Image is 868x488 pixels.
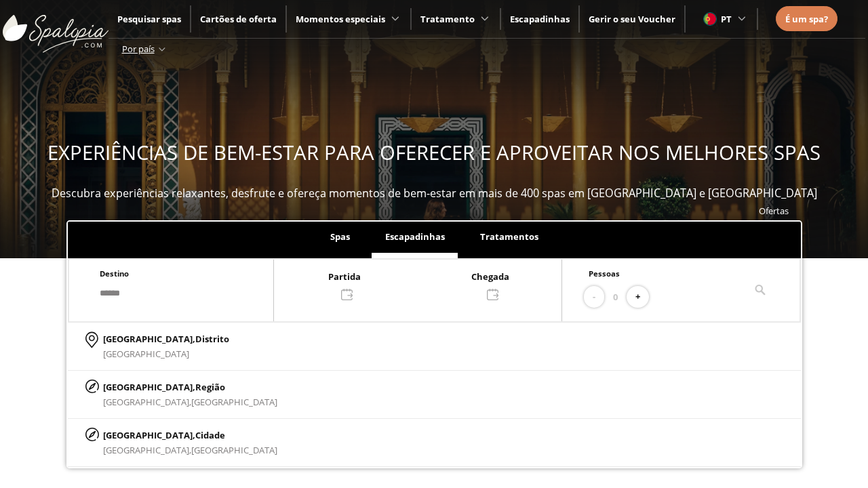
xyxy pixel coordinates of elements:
[100,268,129,279] span: Destino
[200,13,277,25] a: Cartões de oferta
[785,13,828,25] span: É um spa?
[3,1,108,53] img: ImgLogoSpalopia.BvClDcEz.svg
[759,205,789,217] a: Ofertas
[589,13,675,25] a: Gerir o seu Voucher
[52,186,817,201] span: Descubra experiências relaxantes, desfrute e ofereça momentos de bem-estar em mais de 400 spas em...
[103,396,191,408] span: [GEOGRAPHIC_DATA],
[584,286,604,308] button: -
[330,230,350,243] span: Spas
[122,43,155,55] span: Por país
[103,428,277,443] p: [GEOGRAPHIC_DATA],
[103,444,191,456] span: [GEOGRAPHIC_DATA],
[589,268,620,279] span: Pessoas
[195,333,229,345] span: Distrito
[103,348,189,360] span: [GEOGRAPHIC_DATA]
[613,289,618,304] span: 0
[195,429,225,441] span: Cidade
[385,230,445,243] span: Escapadinhas
[785,12,828,26] a: É um spa?
[627,286,649,308] button: +
[103,380,277,394] p: [GEOGRAPHIC_DATA],
[103,331,229,346] p: [GEOGRAPHIC_DATA],
[191,444,277,456] span: [GEOGRAPHIC_DATA]
[510,13,570,25] a: Escapadinhas
[117,13,181,25] a: Pesquisar spas
[191,396,277,408] span: [GEOGRAPHIC_DATA]
[480,230,538,243] span: Tratamentos
[47,139,821,166] span: EXPERIÊNCIAS DE BEM-ESTAR PARA OFERECER E APROVEITAR NOS MELHORES SPAS
[195,381,225,393] span: Região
